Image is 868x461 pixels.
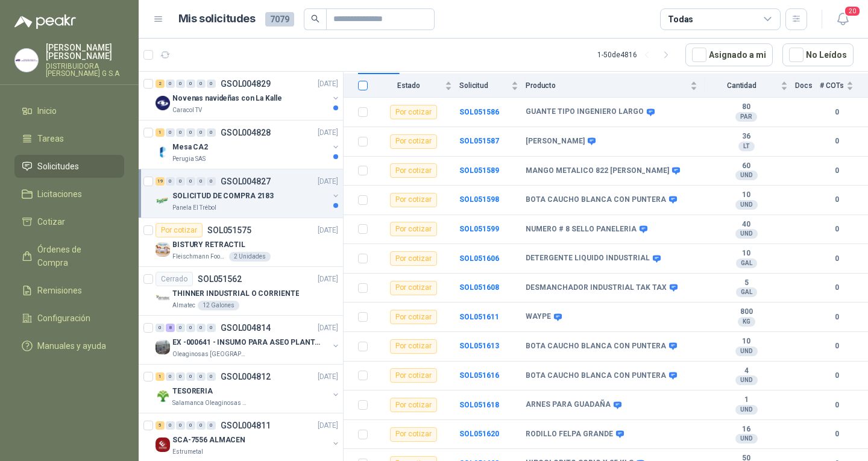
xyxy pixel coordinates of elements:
p: Caracol TV [172,105,202,115]
b: 1 [705,395,788,405]
div: 0 [186,324,195,332]
b: 36 [705,132,788,142]
p: Estrumetal [172,447,203,457]
div: UND [735,200,758,210]
p: SOLICITUD DE COMPRA 2183 [172,190,274,202]
a: 0 8 0 0 0 0 GSOL004814[DATE] Company LogoEX -000641 - INSUMO PARA ASEO PLANTA EXTRACTORAOleaginos... [156,321,341,359]
b: 0 [820,400,854,411]
a: Por cotizarSOL051575[DATE] Company LogoBISTURY RETRACTILFleischmann Foods S.A.2 Unidades [139,218,343,267]
span: Órdenes de Compra [37,243,113,269]
img: Company Logo [156,145,170,159]
th: Docs [795,74,820,98]
div: 0 [186,177,195,186]
p: TESORERIA [172,386,213,397]
div: Por cotizar [390,134,437,149]
b: MANGO METALICO 822 [PERSON_NAME] [526,166,669,176]
p: [DATE] [318,274,338,285]
a: 19 0 0 0 0 0 GSOL004827[DATE] Company LogoSOLICITUD DE COMPRA 2183Panela El Trébol [156,174,341,213]
div: 2 [156,80,165,88]
a: Remisiones [14,279,124,302]
div: 0 [176,421,185,430]
th: Solicitud [459,74,526,98]
a: Inicio [14,99,124,122]
a: 1 0 0 0 0 0 GSOL004828[DATE] Company LogoMesa CA2Perugia SAS [156,125,341,164]
b: SOL051587 [459,137,499,145]
b: SOL051608 [459,283,499,292]
b: SOL051620 [459,430,499,438]
div: 5 [156,421,165,430]
div: 0 [176,324,185,332]
b: SOL051606 [459,254,499,263]
p: [DATE] [318,78,338,90]
div: 0 [176,80,185,88]
div: UND [735,375,758,385]
div: 0 [207,128,216,137]
span: Cotizar [37,215,65,228]
b: 0 [820,282,854,293]
div: 0 [197,80,206,88]
b: 5 [705,278,788,288]
img: Company Logo [156,389,170,403]
p: THINNER INDUSTRIAL O CORRIENTE [172,288,299,299]
div: Todas [668,13,693,26]
th: # COTs [820,74,868,98]
a: SOL051618 [459,401,499,409]
b: 0 [820,253,854,265]
b: 10 [705,190,788,200]
b: [PERSON_NAME] [526,137,585,146]
div: 0 [186,80,195,88]
b: NUMERO # 8 SELLO PANELERIA [526,225,637,234]
p: [DATE] [318,371,338,383]
b: 16 [705,425,788,434]
div: 0 [197,128,206,137]
div: 0 [176,372,185,381]
div: 0 [166,177,175,186]
a: 1 0 0 0 0 0 GSOL004812[DATE] Company LogoTESORERIASalamanca Oleaginosas SAS [156,369,341,408]
b: 4 [705,366,788,376]
div: 0 [207,421,216,430]
a: SOL051589 [459,166,499,175]
div: Por cotizar [390,105,437,119]
div: PAR [735,112,757,122]
a: SOL051611 [459,313,499,321]
b: 0 [820,107,854,118]
b: 0 [820,194,854,205]
p: Almatec [172,301,195,310]
div: Cerrado [156,272,193,286]
h1: Mis solicitudes [178,10,256,28]
a: SOL051599 [459,225,499,233]
b: 800 [705,307,788,317]
a: SOL051616 [459,371,499,380]
p: Mesa CA2 [172,142,208,153]
span: Solicitud [459,81,509,90]
img: Logo peakr [14,14,76,29]
span: search [311,14,319,23]
a: SOL051586 [459,108,499,116]
div: Por cotizar [390,310,437,324]
p: GSOL004814 [221,324,271,332]
div: 0 [207,324,216,332]
div: 0 [166,80,175,88]
a: Órdenes de Compra [14,238,124,274]
div: 0 [197,177,206,186]
p: GSOL004828 [221,128,271,137]
b: BOTA CAUCHO BLANCA CON PUNTERA [526,342,666,351]
p: [DATE] [318,420,338,431]
div: UND [735,347,758,356]
a: Tareas [14,127,124,150]
th: Producto [526,74,705,98]
a: SOL051598 [459,195,499,204]
b: 10 [705,337,788,347]
b: 0 [820,136,854,147]
span: Remisiones [37,284,82,297]
b: 10 [705,249,788,259]
p: SOL051575 [207,226,251,234]
div: 1 [156,372,165,381]
div: 0 [176,177,185,186]
a: Cotizar [14,210,124,233]
span: 20 [844,5,861,17]
div: 8 [166,324,175,332]
span: Inicio [37,104,57,118]
p: [DATE] [318,127,338,139]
